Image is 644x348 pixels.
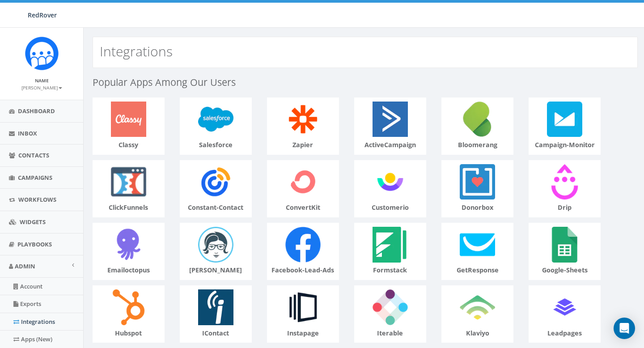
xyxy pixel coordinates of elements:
p: iContact [180,329,251,338]
img: activeCampaign-logo [369,98,411,140]
p: bloomerang [442,140,513,150]
img: Rally_Corp_Icon.png [25,37,59,70]
h2: Integrations [100,44,173,59]
img: constant-contact-logo [195,161,237,203]
p: emailoctopus [93,266,164,275]
p: getResponse [442,266,513,275]
p: [PERSON_NAME] [180,266,251,275]
img: iterable-logo [369,286,411,328]
p: instapage [267,329,339,338]
span: Workflows [18,195,56,204]
img: leadpages-logo [543,286,586,328]
img: instapage-logo [282,286,324,328]
img: classy-logo [107,98,150,140]
p: classy [93,140,164,150]
p: convertKit [267,203,339,212]
p: constant-contact [180,203,251,212]
img: klaviyo-logo [456,286,499,328]
p: donorbox [442,203,513,212]
span: Playbooks [17,240,52,248]
img: getResponse-logo [456,223,499,266]
p: customerio [355,203,426,212]
p: clickFunnels [93,203,164,212]
img: hubspot-logo [107,286,150,328]
p: zapier [267,140,339,150]
img: google-sheets-logo [543,223,586,266]
p: drip [529,203,600,212]
small: Name [35,77,49,84]
p: google-sheets [529,266,600,275]
img: bloomerang-logo [456,98,499,140]
img: iContact-logo [195,286,237,328]
span: Inbox [18,129,37,137]
img: convertKit-logo [282,161,324,203]
img: salesforce-logo [195,98,237,140]
img: emma-logo [195,223,237,266]
div: Open Intercom Messenger [614,318,635,339]
span: RedRover [28,11,57,19]
span: Widgets [20,218,46,226]
p: salesforce [180,140,251,150]
img: zapier-logo [282,98,324,140]
p: leadpages [529,329,600,338]
img: facebook-lead-ads-logo [282,223,324,266]
span: Campaigns [18,174,52,182]
img: donorbox-logo [456,161,499,203]
p: facebook-lead-ads [267,266,339,275]
img: formstack-logo [369,223,411,266]
p: campaign-monitor [529,140,600,150]
a: [PERSON_NAME] [21,83,62,91]
img: emailoctopus-logo [107,223,150,266]
span: Admin [15,262,35,270]
p: hubspot [93,329,164,338]
p: klaviyo [442,329,513,338]
img: campaign-monitor-logo [543,98,586,140]
p: iterable [355,329,426,338]
p: activeCampaign [355,140,426,150]
img: drip-logo [543,161,586,203]
span: Dashboard [18,107,55,115]
p: formstack [355,266,426,275]
img: customerio-logo [369,161,411,203]
img: clickFunnels-logo [107,161,150,203]
small: [PERSON_NAME] [21,85,62,91]
span: Contacts [18,151,49,159]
